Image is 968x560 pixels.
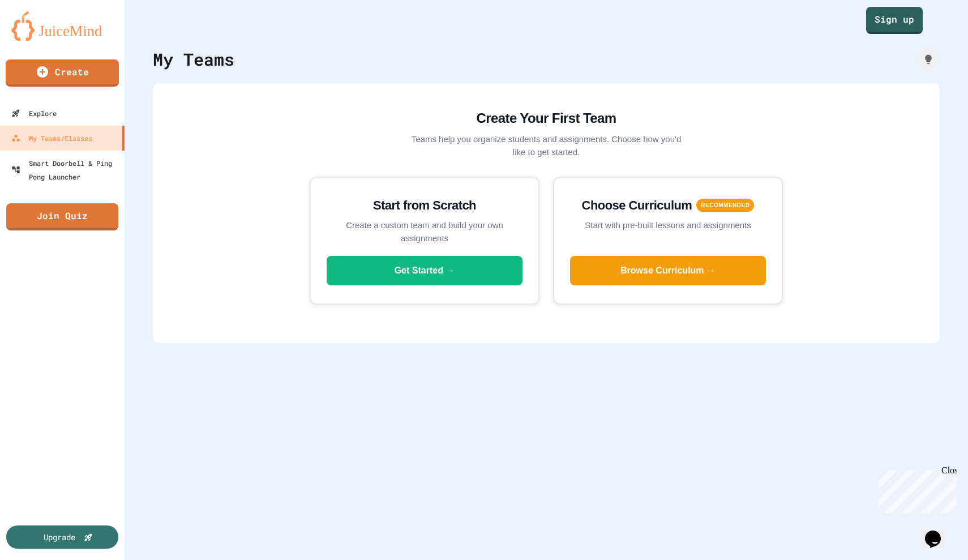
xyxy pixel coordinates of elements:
[11,11,113,41] img: logo-orange.svg
[570,256,766,285] button: Browse Curriculum →
[6,203,118,230] a: Join Quiz
[410,133,682,159] p: Teams help you organize students and assignments. Choose how you'd like to get started.
[570,219,766,232] p: Start with pre-built lessons and assignments
[410,108,682,129] h2: Create Your First Team
[866,7,923,34] a: Sign up
[5,5,78,72] div: Chat with us now!Close
[6,59,119,87] a: Create
[11,156,120,183] div: Smart Doorbell & Ping Pong Launcher
[696,199,754,212] span: RECOMMENDED
[327,196,522,215] h3: Start from Scratch
[327,219,522,245] p: Create a custom team and build your own assignments
[153,46,234,72] div: My Teams
[874,465,957,514] iframe: chat widget
[11,131,92,145] div: My Teams/Classes
[917,48,940,71] div: How it works
[920,515,957,549] iframe: chat widget
[327,256,522,285] button: Get Started →
[11,106,57,120] div: Explore
[44,531,75,543] div: Upgrade
[582,196,692,215] h3: Choose Curriculum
